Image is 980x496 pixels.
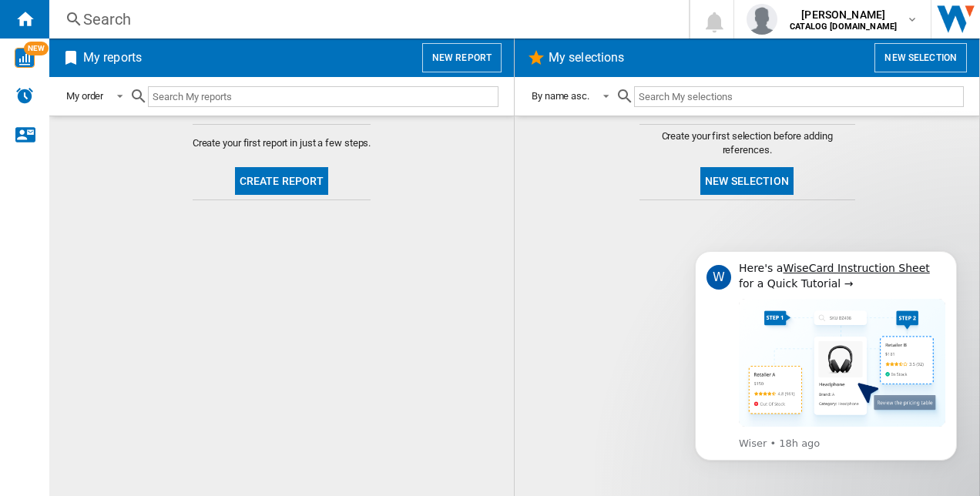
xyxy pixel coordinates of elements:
[80,43,145,72] h2: My reports
[790,22,897,32] b: CATALOG [DOMAIN_NAME]
[15,48,35,68] img: wise-card.svg
[639,129,855,157] span: Create your first selection before adding references.
[700,167,794,195] button: New selection
[422,43,502,72] button: New report
[634,86,964,107] input: Search My selections
[790,7,897,22] span: [PERSON_NAME]
[24,42,49,55] span: NEW
[874,43,967,72] button: New selection
[193,136,371,150] span: Create your first report in just a few steps.
[747,4,777,35] img: profile.jpg
[545,43,627,72] h2: My selections
[532,90,589,102] div: By name asc.
[15,86,34,105] img: alerts-logo.svg
[66,90,103,102] div: My order
[148,86,498,107] input: Search My reports
[235,167,329,195] button: Create report
[83,8,649,30] div: Search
